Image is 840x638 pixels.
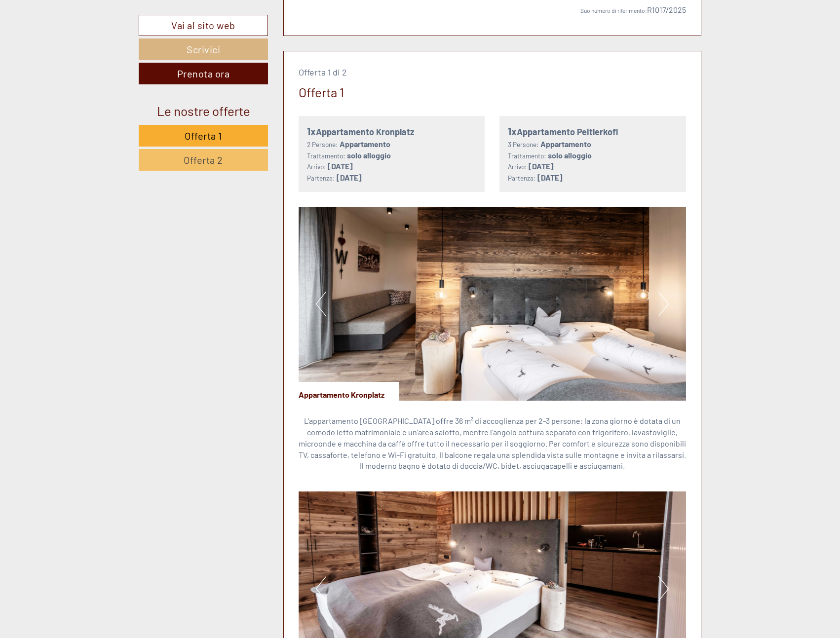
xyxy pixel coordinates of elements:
[299,4,687,16] p: R1017/2025
[328,161,353,171] b: [DATE]
[508,162,527,171] small: Arrivo:
[307,125,316,137] b: 1x
[316,292,326,316] button: Previous
[537,173,563,182] b: [DATE]
[307,151,345,160] small: Trattamento:
[242,48,373,55] small: 10:31
[658,576,669,601] button: Next
[508,174,536,182] small: Partenza:
[658,292,669,316] button: Next
[508,140,539,149] small: 3 Persone:
[347,150,391,160] b: solo alloggio
[316,576,326,601] button: Previous
[307,140,338,149] small: 2 Persone:
[176,7,212,24] div: [DATE]
[307,124,477,139] div: Appartamento Kronplatz
[548,150,592,160] b: solo alloggio
[508,124,678,139] div: Appartamento Peitlerkofl
[185,130,222,142] span: Offerta 1
[139,38,268,60] a: Scrivici
[299,83,344,101] div: Offerta 1
[307,174,335,182] small: Partenza:
[139,102,268,120] div: Le nostre offerte
[340,139,390,149] b: Appartamento
[242,29,373,37] div: Lei
[337,173,362,182] b: [DATE]
[508,151,546,160] small: Trattamento:
[307,162,326,171] small: Arrivo:
[139,63,268,84] a: Prenota ora
[580,7,647,14] span: Suo numero di riferimento:
[529,161,554,171] b: [DATE]
[336,256,388,277] button: Invia
[299,415,687,472] p: L'appartamento [GEOGRAPHIC_DATA] offre 36 m² di accoglienza per 2-3 persone: la zona giorno è dot...
[184,154,223,166] span: Offerta 2
[139,15,268,36] a: Vai al sito web
[237,27,381,57] div: Buon giorno, come possiamo aiutarla?
[299,382,399,401] div: Appartamento Kronplatz
[508,125,517,137] b: 1x
[299,207,687,401] img: image
[299,67,347,77] span: Offerta 1 di 2
[540,139,591,149] b: Appartamento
